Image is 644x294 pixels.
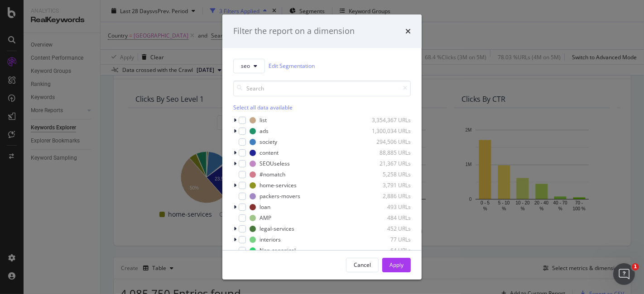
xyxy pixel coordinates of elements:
[260,214,271,222] div: AMP
[366,192,411,200] div: 2,886 URLs
[260,138,277,146] div: society
[260,203,270,211] div: loan
[233,104,411,111] div: Select all data available
[260,127,269,135] div: ads
[233,25,355,37] div: Filter the report on a dimension
[260,236,281,243] div: interiors
[260,160,290,167] div: SEOUseless
[241,62,250,70] span: seo
[366,149,411,156] div: 88,885 URLs
[346,258,379,272] button: Cancel
[260,116,267,124] div: list
[260,247,296,254] div: Non-canonical
[366,236,411,243] div: 77 URLs
[366,160,411,167] div: 21,367 URLs
[366,116,411,124] div: 3,354,367 URLs
[260,192,300,200] div: packers-movers
[260,171,285,178] div: #nomatch
[233,81,411,96] input: Search
[366,138,411,146] div: 294,506 URLs
[269,61,315,71] a: Edit Segmentation
[366,247,411,254] div: 64 URLs
[632,263,639,270] span: 1
[613,263,635,285] iframe: Intercom live chat
[389,261,404,269] div: Apply
[366,203,411,211] div: 493 URLs
[222,14,422,280] div: modal
[366,214,411,222] div: 484 URLs
[354,261,371,269] div: Cancel
[233,59,265,73] button: seo
[260,225,294,232] div: legal-services
[382,258,411,272] button: Apply
[260,149,279,156] div: content
[366,127,411,135] div: 1,300,034 URLs
[366,171,411,178] div: 5,258 URLs
[366,225,411,232] div: 452 URLs
[405,25,411,37] div: times
[366,181,411,189] div: 3,791 URLs
[260,181,297,189] div: home-services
